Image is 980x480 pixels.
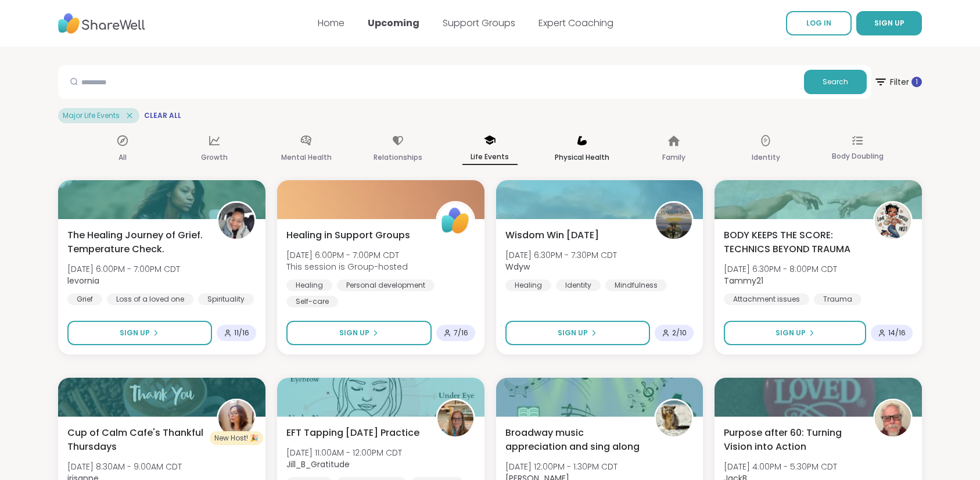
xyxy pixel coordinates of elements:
span: 2 / 10 [672,328,687,338]
span: Sign Up [120,328,150,338]
span: [DATE] 6:00PM - 7:00PM CDT [67,263,180,275]
p: Growth [201,151,228,164]
span: [DATE] 4:00PM - 5:30PM CDT [724,461,837,472]
a: Home [318,16,344,30]
p: Body Doubling [832,149,884,163]
p: Family [662,151,685,164]
div: Loss of a loved one [107,293,193,305]
img: JackB [875,400,911,436]
div: Healing [505,280,551,291]
button: Sign Up [67,321,212,345]
span: Cup of Calm Cafe's Thankful Thursdays [67,426,204,454]
p: All [119,151,127,164]
span: [DATE] 8:30AM - 9:00AM CDT [67,461,182,472]
span: Sign Up [339,328,369,338]
span: Filter [874,68,922,96]
a: LOG IN [786,11,852,35]
button: Filter 1 [874,65,922,99]
b: Tammy21 [724,275,763,286]
img: Tammy21 [875,203,911,239]
span: 11 / 16 [234,328,249,338]
a: Expert Coaching [539,16,613,30]
span: Sign Up [776,328,806,338]
p: Relationships [374,151,422,164]
div: Mindfulness [605,280,667,291]
div: Identity [556,280,601,291]
p: Physical Health [555,151,609,164]
button: SIGN UP [856,11,922,35]
span: Purpose after 60: Turning Vision into Action [724,426,860,454]
div: Grief [67,293,102,305]
a: Support Groups [443,16,515,30]
span: Clear All [144,111,181,120]
span: SIGN UP [874,18,904,28]
img: Wdyw [656,203,692,239]
span: BODY KEEPS THE SCORE: TECHNICS BEYOND TRAUMA [724,228,860,256]
span: Major Life Events [63,111,120,120]
img: spencer [656,400,692,436]
b: levornia [67,275,99,286]
button: Sign Up [724,321,866,345]
span: Search [823,77,848,87]
span: 7 / 16 [454,328,468,338]
img: ShareWell Nav Logo [58,8,145,40]
div: Personal development [337,280,435,291]
button: Sign Up [286,321,432,345]
span: [DATE] 6:00PM - 7:00PM CDT [286,249,408,261]
span: This session is Group-hosted [286,261,408,273]
span: LOG IN [806,18,831,28]
span: 14 / 16 [888,328,906,338]
img: Jill_B_Gratitude [437,400,473,436]
span: Healing in Support Groups [286,228,410,242]
b: Wdyw [505,261,530,273]
div: Healing [286,280,332,291]
button: Sign Up [505,321,651,345]
div: Self-care [286,296,338,307]
img: levornia [218,203,254,239]
div: New Host! 🎉 [210,431,263,445]
p: Mental Health [281,151,332,164]
p: Identity [752,151,780,164]
span: 1 [916,77,918,87]
span: Broadway music appreciation and sing along [505,426,642,454]
div: Attachment issues [724,293,809,305]
span: [DATE] 6:30PM - 7:30PM CDT [505,249,617,261]
a: Upcoming [368,16,419,30]
img: ShareWell [437,203,473,239]
div: Trauma [814,293,861,305]
img: irisanne [218,400,254,436]
span: [DATE] 6:30PM - 8:00PM CDT [724,263,837,275]
span: The Healing Journey of Grief. Temperature Check. [67,228,204,256]
div: Spirituality [198,293,254,305]
span: Sign Up [558,328,588,338]
span: EFT Tapping [DATE] Practice [286,426,419,440]
span: Wisdom Win [DATE] [505,228,599,242]
span: [DATE] 11:00AM - 12:00PM CDT [286,447,402,458]
b: Jill_B_Gratitude [286,458,350,470]
button: Search [804,70,867,94]
span: [DATE] 12:00PM - 1:30PM CDT [505,461,618,472]
p: Life Events [462,150,518,165]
